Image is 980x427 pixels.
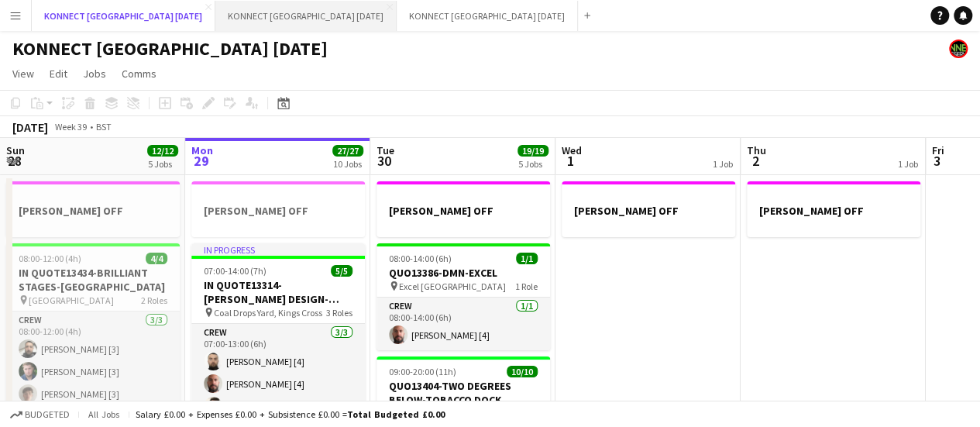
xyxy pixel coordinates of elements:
[389,366,456,377] span: 09:00-20:00 (11h)
[559,152,582,170] span: 1
[191,324,365,422] app-card-role: Crew3/307:00-13:00 (6h)[PERSON_NAME] [4][PERSON_NAME] [4]Remi de Lausun [4]
[399,281,506,292] span: Excel [GEOGRAPHIC_DATA]
[516,253,538,264] span: 1/1
[12,37,328,60] h1: KONNECT [GEOGRAPHIC_DATA] [DATE]
[747,181,920,237] app-job-card: [PERSON_NAME] OFF
[25,409,70,420] span: Budgeted
[43,64,74,84] a: Edit
[377,266,550,280] h3: QUO13386-DMN-EXCEL
[6,64,40,84] a: View
[397,1,578,31] button: KONNECT [GEOGRAPHIC_DATA] [DATE]
[377,243,550,350] app-job-card: 08:00-14:00 (6h)1/1QUO13386-DMN-EXCEL Excel [GEOGRAPHIC_DATA]1 RoleCrew1/108:00-14:00 (6h)[PERSON...
[562,181,735,237] app-job-card: [PERSON_NAME] OFF
[562,204,735,218] h3: [PERSON_NAME] OFF
[326,307,352,319] span: 3 Roles
[77,64,112,84] a: Jobs
[377,204,550,218] h3: [PERSON_NAME] OFF
[6,143,25,157] span: Sun
[518,145,548,157] span: 19/19
[377,298,550,350] app-card-role: Crew1/108:00-14:00 (6h)[PERSON_NAME] [4]
[377,181,550,237] app-job-card: [PERSON_NAME] OFF
[333,158,363,170] div: 10 Jobs
[191,204,365,218] h3: [PERSON_NAME] OFF
[747,204,920,218] h3: [PERSON_NAME] OFF
[29,294,114,306] span: [GEOGRAPHIC_DATA]
[191,181,365,237] app-job-card: [PERSON_NAME] OFF
[12,67,34,81] span: View
[191,278,365,306] h3: IN QUOTE13314-[PERSON_NAME] DESIGN-KINGS CROSS
[713,158,733,170] div: 1 Job
[949,40,968,58] app-user-avatar: Konnect 24hr EMERGENCY NR*
[122,67,156,81] span: Comms
[19,253,81,264] span: 08:00-12:00 (4h)
[96,121,112,133] div: BST
[50,67,67,81] span: Edit
[515,281,538,292] span: 1 Role
[389,253,452,264] span: 08:00-14:00 (6h)
[6,266,180,294] h3: IN QUOTE13434-BRILLIANT STAGES-[GEOGRAPHIC_DATA]
[744,152,766,170] span: 2
[204,265,266,277] span: 07:00-14:00 (7h)
[215,1,397,31] button: KONNECT [GEOGRAPHIC_DATA] [DATE]
[4,152,25,170] span: 28
[6,312,180,409] app-card-role: Crew3/308:00-12:00 (4h)[PERSON_NAME] [3][PERSON_NAME] [3][PERSON_NAME] [3]
[12,119,48,135] div: [DATE]
[932,143,944,157] span: Fri
[8,406,72,423] button: Budgeted
[141,294,167,306] span: 2 Roles
[507,366,538,377] span: 10/10
[518,158,548,170] div: 5 Jobs
[377,143,394,157] span: Tue
[747,143,766,157] span: Thu
[148,158,177,170] div: 5 Jobs
[6,181,180,237] app-job-card: [PERSON_NAME] OFF
[562,143,582,157] span: Wed
[331,265,352,277] span: 5/5
[189,152,213,170] span: 29
[32,1,215,31] button: KONNECT [GEOGRAPHIC_DATA] [DATE]
[115,64,163,84] a: Comms
[377,379,550,407] h3: QUO13404-TWO DEGREES BELOW-TOBACCO DOCK
[374,152,394,170] span: 30
[85,408,122,420] span: All jobs
[146,253,167,264] span: 4/4
[51,121,90,133] span: Week 39
[930,152,944,170] span: 3
[6,204,180,218] h3: [PERSON_NAME] OFF
[332,145,363,157] span: 27/27
[191,243,365,256] div: In progress
[83,67,106,81] span: Jobs
[191,143,213,157] span: Mon
[898,158,918,170] div: 1 Job
[136,408,445,420] div: Salary £0.00 + Expenses £0.00 + Subsistence £0.00 =
[214,307,322,319] span: Coal Drops Yard, Kings Cross
[147,145,178,157] span: 12/12
[347,408,445,420] span: Total Budgeted £0.00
